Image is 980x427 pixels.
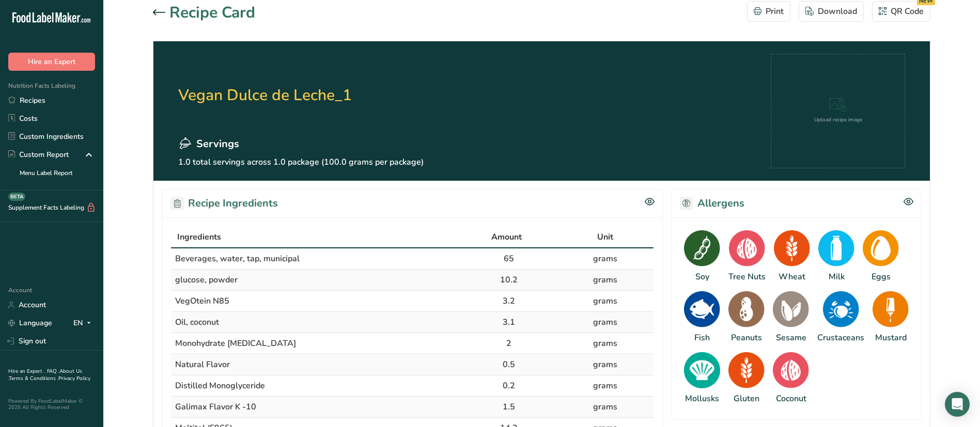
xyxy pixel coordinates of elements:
div: Tree Nuts [728,271,766,283]
img: Wheat [774,230,810,266]
img: Tree Nuts [729,230,765,266]
span: Servings [196,136,239,152]
td: 1.5 [460,397,557,418]
span: Natural Flavor [175,359,230,370]
td: 0.5 [460,354,557,375]
div: Fish [694,331,710,344]
a: About Us . [8,368,82,382]
img: Gluten [728,352,765,388]
span: Oil, coconut [175,317,219,328]
div: Peanuts [731,331,762,344]
img: Mustard [873,291,909,327]
td: grams [557,333,654,354]
div: EN [73,317,95,329]
div: Mustard [875,331,907,344]
td: grams [557,248,654,270]
td: 0.2 [460,375,557,397]
td: 3.2 [460,291,557,312]
a: Language [8,314,52,332]
div: Sesame [776,331,806,344]
td: grams [557,312,654,333]
span: Amount [491,231,522,243]
h2: Recipe Ingredients [170,196,278,211]
span: Unit [597,231,613,243]
td: grams [557,354,654,375]
div: Soy [695,271,709,283]
a: Hire an Expert . [8,368,45,375]
div: Wheat [779,271,805,283]
div: QR Code [879,5,924,18]
img: Eggs [863,230,899,266]
div: Download [805,5,857,18]
div: Gluten [734,392,759,405]
button: Download [799,1,864,22]
button: QR Code NEW [872,1,930,22]
p: 1.0 total servings across 1.0 package (100.0 grams per package) [178,156,424,168]
td: grams [557,291,654,312]
div: Custom Report [8,149,69,160]
span: Galimax Flavor K -10 [175,401,256,413]
span: Distilled Monoglyceride [175,380,265,391]
td: 10.2 [460,270,557,291]
button: Hire an Expert [8,53,95,71]
img: Mollusks [684,352,720,388]
a: FAQ . [47,368,59,375]
td: 2 [460,333,557,354]
div: Coconut [776,392,806,405]
img: Milk [818,230,854,266]
img: Peanuts [728,291,765,327]
a: Terms & Conditions . [9,375,58,382]
div: Eggs [872,271,891,283]
td: 65 [460,248,557,270]
div: Upload recipe image [814,116,862,124]
div: Mollusks [685,392,719,405]
span: Monohydrate [MEDICAL_DATA] [175,338,296,349]
div: Powered By FoodLabelMaker © 2025 All Rights Reserved [8,398,95,410]
div: Open Intercom Messenger [945,392,970,417]
h2: Allergens [680,196,744,211]
img: Sesame [773,291,809,327]
img: Soy [684,230,720,266]
td: grams [557,397,654,418]
td: grams [557,270,654,291]
div: BETA [8,193,25,201]
h2: Vegan Dulce de Leche_1 [178,54,424,136]
td: grams [557,375,654,397]
img: Crustaceans [823,291,859,327]
span: glucose, powder [175,274,238,286]
td: 3.1 [460,312,557,333]
div: Crustaceans [817,331,864,344]
img: Coconut [773,352,809,388]
div: Print [754,5,784,18]
button: Print [747,1,790,22]
span: VegOtein N85 [175,295,229,307]
a: Privacy Policy [58,375,90,382]
h1: Recipe Card [169,1,255,24]
span: Beverages, water, tap, municipal [175,253,300,264]
img: Fish [684,291,720,327]
div: Milk [829,271,845,283]
span: Ingredients [177,231,221,243]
